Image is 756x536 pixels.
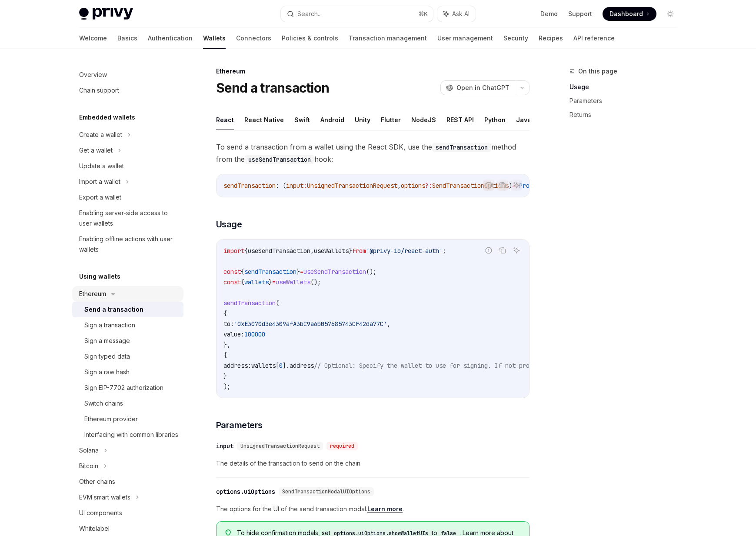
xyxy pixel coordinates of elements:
[223,299,276,307] span: sendTransaction
[437,6,476,22] button: Ask AI
[366,247,443,255] span: '@privy-io/react-auth'
[497,245,508,256] button: Copy the contents from the code block
[223,320,234,328] span: to:
[367,505,403,513] a: Learn more
[117,28,137,49] a: Basics
[79,85,119,96] div: Chain support
[578,66,617,77] span: On this page
[79,445,99,456] div: Solana
[244,278,269,286] span: wallets
[223,268,241,276] span: const
[303,182,307,190] span: :
[290,362,314,370] span: address
[282,28,338,49] a: Policies & controls
[240,443,320,449] span: UnsignedTransactionRequest
[437,28,493,49] a: User management
[72,302,183,317] a: Send a transaction
[241,278,244,286] span: {
[419,10,428,17] span: ⌘ K
[609,10,643,18] span: Dashboard
[79,508,122,518] div: UI components
[223,341,230,349] span: },
[539,28,563,49] a: Recipes
[573,28,615,49] a: API reference
[223,330,244,338] span: value:
[276,299,279,307] span: (
[245,155,314,164] code: useSendTransaction
[603,7,656,21] a: Dashboard
[511,180,522,191] button: Ask AI
[366,268,376,276] span: ();
[483,245,494,256] button: Report incorrect code
[72,190,183,205] a: Export a wallet
[84,383,163,393] div: Sign EIP-7702 authorization
[79,130,122,140] div: Create a wallet
[241,268,244,276] span: {
[503,28,528,49] a: Security
[314,247,349,255] span: useWallets
[84,414,138,424] div: Ethereum provider
[72,505,183,521] a: UI components
[223,362,251,370] span: address:
[72,205,183,231] a: Enabling server-side access to user wallets
[349,247,352,255] span: }
[425,182,432,190] span: ?:
[349,28,427,49] a: Transaction management
[216,504,530,514] span: The options for the UI of the send transaction modal. .
[484,110,506,130] button: Python
[440,80,515,95] button: Open in ChatGPT
[72,231,183,257] a: Enabling offline actions with user wallets
[216,442,233,450] div: input
[79,208,178,229] div: Enabling server-side access to user wallets
[216,458,530,469] span: The details of the transaction to send on the chain.
[79,476,115,487] div: Other chains
[72,427,183,443] a: Interfacing with common libraries
[307,182,397,190] span: UnsignedTransactionRequest
[72,349,183,364] a: Sign typed data
[411,110,436,130] button: NodeJS
[540,10,558,18] a: Demo
[84,429,178,440] div: Interfacing with common libraries
[286,182,303,190] span: input
[236,28,271,49] a: Connectors
[84,351,130,362] div: Sign typed data
[72,158,183,174] a: Update a wallet
[72,364,183,380] a: Sign a raw hash
[72,67,183,83] a: Overview
[72,317,183,333] a: Sign a transaction
[456,83,510,92] span: Open in ChatGPT
[223,278,241,286] span: const
[84,320,135,330] div: Sign a transaction
[310,247,314,255] span: ,
[84,304,143,315] div: Send a transaction
[234,320,387,328] span: '0xE3070d3e4309afA3bC9a6b057685743CF42da77C'
[216,419,263,431] span: Parameters
[72,396,183,411] a: Switch chains
[282,488,370,495] span: SendTransactionModalUIOptions
[432,143,491,152] code: sendTransaction
[326,442,358,450] div: required
[79,192,121,203] div: Export a wallet
[223,182,276,190] span: sendTransaction
[300,268,303,276] span: =
[297,9,322,19] div: Search...
[79,176,120,187] div: Import a wallet
[72,83,183,98] a: Chain support
[381,110,401,130] button: Flutter
[79,112,135,123] h5: Embedded wallets
[269,278,272,286] span: }
[244,268,296,276] span: sendTransaction
[72,380,183,396] a: Sign EIP-7702 authorization
[355,110,370,130] button: Unity
[452,10,470,18] span: Ask AI
[223,310,227,317] span: {
[244,330,265,338] span: 100000
[569,80,684,94] a: Usage
[294,110,310,130] button: Swift
[401,182,425,190] span: options
[79,70,107,80] div: Overview
[276,182,286,190] span: : (
[251,362,276,370] span: wallets
[272,278,276,286] span: =
[79,492,130,503] div: EVM smart wallets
